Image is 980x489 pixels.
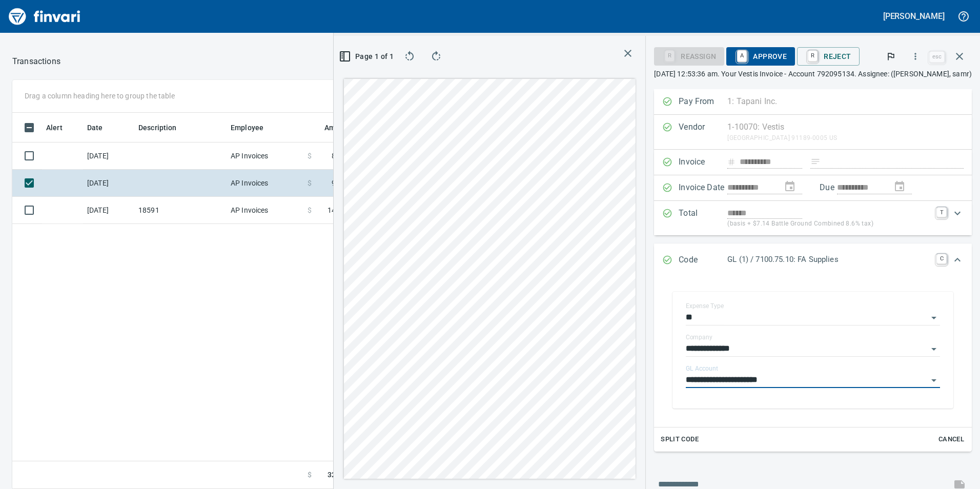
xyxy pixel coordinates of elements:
[46,121,63,134] span: Alert
[227,142,303,170] td: AP Invoices
[311,121,351,134] span: Amount
[654,201,972,235] div: Expand
[308,205,312,215] span: $
[227,170,303,197] td: AP Invoices
[324,121,351,134] span: Amount
[654,69,972,79] p: [DATE] 12:53:36 am. Your Vestis Invoice - Account 792095134. Assignee: ([PERSON_NAME], samr)
[737,50,747,62] a: A
[904,45,927,68] button: More
[25,91,175,101] p: Drag a column heading here to group the table
[332,178,351,188] span: 90.09
[880,45,902,68] button: Flag
[83,197,134,224] td: [DATE]
[727,219,930,229] p: (basis + $7.14 Battle Ground Combined 8.6% tax)
[83,170,134,197] td: [DATE]
[87,121,116,134] span: Date
[797,47,859,66] button: RReject
[936,207,947,217] a: T
[328,470,351,480] span: 324.32
[929,51,945,63] a: esc
[927,44,972,69] span: Close invoice
[935,432,968,447] button: Cancel
[679,254,727,267] p: Code
[83,142,134,170] td: [DATE]
[308,178,312,188] span: $
[12,55,60,68] p: Transactions
[138,121,177,134] span: Description
[138,121,190,134] span: Description
[346,50,389,63] span: Page 1 of 1
[328,205,351,215] span: 145.52
[726,47,795,66] button: AApprove
[46,121,76,134] span: Alert
[686,303,724,309] label: Expense Type
[231,121,277,134] span: Employee
[12,55,60,68] nav: breadcrumb
[805,48,851,65] span: Reject
[654,243,972,277] div: Expand
[231,121,263,134] span: Employee
[658,432,701,447] button: Split Code
[227,197,303,224] td: AP Invoices
[734,48,787,65] span: Approve
[686,334,712,340] label: Company
[87,121,103,134] span: Date
[308,470,312,480] span: $
[6,4,83,29] img: Finvari
[342,47,393,66] button: Page 1 of 1
[654,51,724,60] div: Reassign
[727,254,930,266] p: GL (1) / 7100.75.10: FA Supplies
[927,373,941,388] button: Open
[661,434,699,445] span: Split Code
[654,277,972,452] div: Expand
[308,151,312,161] span: $
[937,434,965,445] span: Cancel
[808,50,818,62] a: R
[332,151,351,161] span: 88.71
[881,8,947,24] button: [PERSON_NAME]
[686,365,718,372] label: GL Account
[927,342,941,356] button: Open
[679,207,727,229] p: Total
[883,11,945,22] h5: [PERSON_NAME]
[134,197,227,224] td: 18591
[927,311,941,325] button: Open
[936,254,947,264] a: C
